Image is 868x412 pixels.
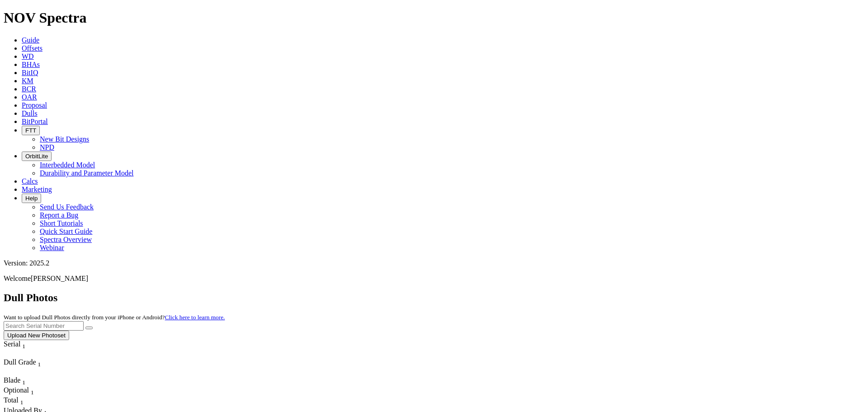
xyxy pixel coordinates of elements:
[22,109,38,117] a: Dulls
[40,219,83,227] a: Short Tutorials
[165,314,225,321] a: Click here to learn more.
[4,386,35,396] div: Sort None
[4,314,225,321] small: Want to upload Dull Photos directly from your iPhone or Android?
[22,36,39,44] a: Guide
[4,396,35,406] div: Total Sort None
[22,379,25,386] sub: 1
[20,399,24,406] sub: 1
[4,376,35,386] div: Sort None
[40,135,89,143] a: New Bit Designs
[22,194,41,203] button: Help
[4,386,35,396] div: Optional Sort None
[22,185,52,193] a: Marketing
[4,386,29,394] span: Optional
[40,203,94,211] a: Send Us Feedback
[22,61,40,68] a: BHAs
[4,292,864,304] h2: Dull Photos
[4,340,42,350] div: Serial Sort None
[20,396,24,404] span: Sort None
[40,236,92,243] a: Spectra Overview
[40,244,64,251] a: Webinar
[4,331,69,340] button: Upload New Photoset
[4,358,67,376] div: Sort None
[22,52,34,60] a: WD
[40,143,54,151] a: NPD
[40,161,95,169] a: Interbedded Model
[22,340,25,348] span: Sort None
[4,358,67,368] div: Dull Grade Sort None
[22,126,40,135] button: FTT
[22,77,33,85] a: KM
[4,376,20,384] span: Blade
[4,340,20,348] span: Serial
[25,153,48,160] span: OrbitLite
[22,85,36,93] a: BCR
[38,358,41,366] span: Sort None
[22,376,25,384] span: Sort None
[4,396,19,404] span: Total
[25,195,38,202] span: Help
[4,321,84,331] input: Search Serial Number
[4,358,36,366] span: Dull Grade
[22,44,42,52] a: Offsets
[40,227,92,235] a: Quick Start Guide
[4,259,864,267] div: Version: 2025.2
[40,169,134,177] a: Durability and Parameter Model
[22,343,25,350] sub: 1
[40,211,78,219] a: Report a Bug
[22,69,38,76] a: BitIQ
[4,376,35,386] div: Blade Sort None
[4,9,864,26] h1: NOV Spectra
[31,275,88,282] span: [PERSON_NAME]
[22,177,38,185] a: Calcs
[31,389,34,396] sub: 1
[4,350,42,358] div: Column Menu
[22,101,47,109] a: Proposal
[4,396,35,406] div: Sort None
[4,340,42,358] div: Sort None
[22,93,37,101] a: OAR
[22,118,48,125] a: BitPortal
[22,152,52,161] button: OrbitLite
[4,368,67,376] div: Column Menu
[25,127,36,134] span: FTT
[38,361,41,368] sub: 1
[4,275,864,283] p: Welcome
[31,386,34,394] span: Sort None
